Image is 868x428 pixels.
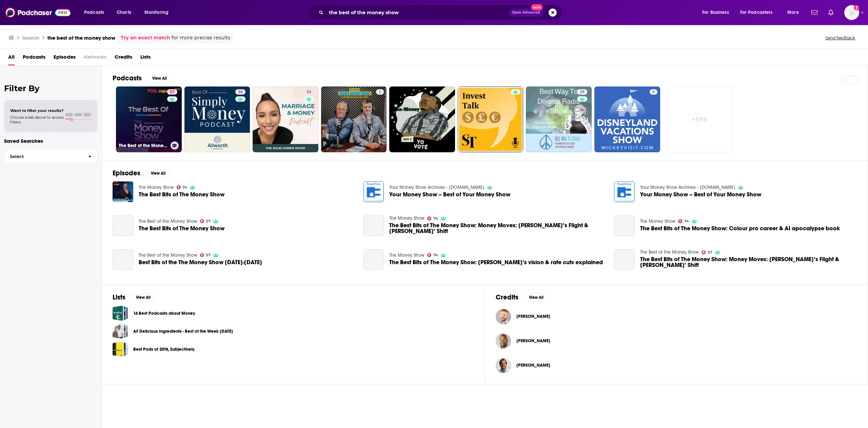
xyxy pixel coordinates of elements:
[235,89,245,95] a: 36
[389,192,510,197] span: Your Money Show – Best of Your Money Show
[496,354,857,376] button: Chad WillardsonChad Willardson
[167,89,177,95] a: 57
[496,330,857,352] button: Chris BrowningChris Browning
[133,328,233,335] a: AF Delicious Ingredients - Best of the Week [DATE]
[516,363,550,368] a: Chad Willardson
[697,7,737,18] button: open menu
[389,259,603,265] span: The Best Bits of The Money Show: [PERSON_NAME]’s vision & rate cuts explained
[253,86,318,152] a: 33
[844,5,859,20] img: User Profile
[113,293,125,301] h2: Lists
[112,7,135,18] a: Charts
[708,251,712,254] span: 57
[121,34,170,42] a: Try an exact match
[509,8,543,17] button: Open AdvancedNew
[844,5,859,20] span: Logged in as leahlevin
[140,7,177,18] button: open menu
[496,358,511,373] img: Chad Willardson
[702,8,729,17] span: For Business
[427,216,438,220] a: 74
[140,52,151,65] a: Lists
[389,184,485,190] a: Your Money Show Archives - WebTalkRadio.net
[79,7,113,18] button: open menu
[113,342,128,357] a: Best Pods of 2018, Subjectively.
[512,11,540,14] span: Open Advanced
[433,254,438,257] span: 74
[389,222,606,234] span: The Best Bits of The Money Show: Money Moves: [PERSON_NAME]’s Flight & [PERSON_NAME]’ Shift
[170,89,175,96] span: 57
[640,256,857,268] span: The Best Bits of The Money Show: Money Moves: [PERSON_NAME]’s Flight & [PERSON_NAME]’ Shift
[614,215,635,236] a: The Best Bits of The Money Show: Colour pro career & AI apocalypse book
[184,86,250,152] a: 36
[321,86,387,152] a: 8
[650,89,657,95] a: 5
[5,6,71,19] img: Podchaser - Follow, Share and Rate Podcasts
[206,220,211,223] span: 57
[144,8,169,17] span: Monitoring
[496,306,857,327] button: Bob McIntoshBob McIntosh
[117,8,131,17] span: Charts
[200,219,211,223] a: 57
[363,215,384,236] a: The Best Bits of The Money Show: Money Moves: Vundla’s Flight & Morais’ Shift
[139,218,197,224] a: The Best of the Money Show
[113,181,133,202] a: The Best Bits of The Money Show
[113,74,172,82] a: PodcastsView All
[119,143,168,149] h3: The Best of the Money Show
[614,249,635,270] a: The Best Bits of The Money Show: Money Moves: Vundla’s Flight & Morais’ Shift
[22,35,39,41] h3: Search
[172,34,230,42] span: for more precise results
[133,346,195,353] a: Best Pods of 2018, Subjectively.
[238,89,243,96] span: 36
[10,115,64,124] span: Choose a tab above to access filters.
[702,250,712,254] a: 57
[206,254,211,257] span: 57
[23,52,45,65] a: Podcasts
[139,192,224,197] a: The Best Bits of The Money Show
[516,314,550,319] span: [PERSON_NAME]
[826,7,836,18] a: Show notifications dropdown
[4,138,97,144] p: Saved Searches
[177,185,188,189] a: 74
[783,7,807,18] button: open menu
[640,226,840,231] a: The Best Bits of The Money Show: Colour pro career & AI apocalypse book
[389,259,603,265] a: The Best Bits of The Money Show: Ndlovu’s vision & rate cuts explained
[139,226,224,231] span: The Best Bits of The Money Show
[4,83,97,93] h2: Filter By
[146,169,170,177] button: View All
[524,293,548,301] button: View All
[844,5,859,20] button: Show profile menu
[433,217,438,220] span: 74
[594,86,660,152] a: 5
[823,35,857,41] button: Send feedback
[640,218,675,224] a: The Money Show
[116,86,182,152] a: 57The Best of the Money Show
[113,169,170,177] a: EpisodesView All
[389,215,425,221] a: The Money Show
[113,74,142,82] h2: Podcasts
[113,324,128,339] a: AF Delicious Ingredients - Best of the Week 1/18/19
[139,184,174,190] a: The Money Show
[496,333,511,349] img: Chris Browning
[496,293,518,301] h2: Credits
[139,252,197,258] a: The Best of the Money Show
[614,181,635,202] a: Your Money Show – Best of Your Money Show
[47,35,115,41] h3: the best of the money show
[10,108,64,113] span: Want to filter your results?
[314,5,569,20] div: Search podcasts, credits, & more...
[113,306,128,321] span: 14 Best Podcasts about Money
[182,186,187,189] span: 74
[113,215,133,236] a: The Best Bits of The Money Show
[54,52,76,65] a: Episodes
[147,74,172,82] button: View All
[363,181,384,202] img: Your Money Show – Best of Your Money Show
[8,52,15,65] span: All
